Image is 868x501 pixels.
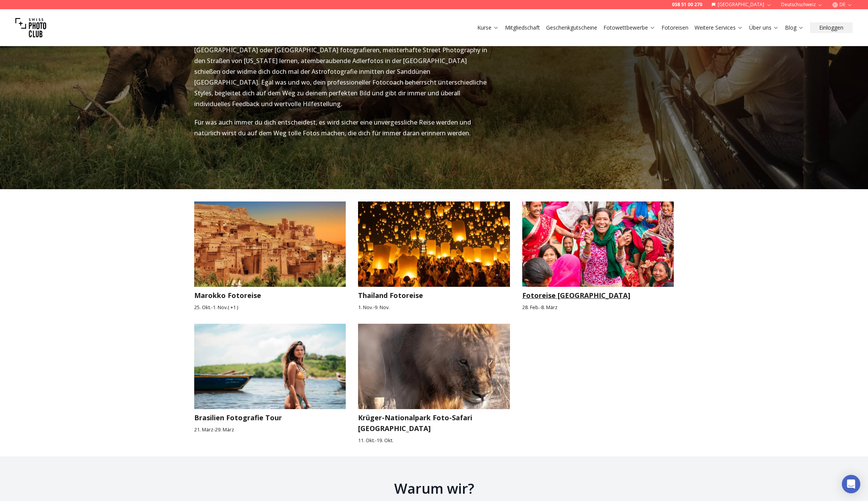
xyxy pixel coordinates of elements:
[600,22,658,33] button: Fotowettbewerbe
[505,24,540,32] a: Mitgliedschaft
[672,2,702,8] a: 058 51 00 270
[194,412,346,423] h3: Brasilien Fotografie Tour
[358,290,510,301] h3: Thailand Fotoreise
[546,24,597,32] a: Geschenkgutscheine
[194,117,490,138] p: Für was auch immer du dich entscheidest, es wird sicher eine unvergessliche Reise werden und natü...
[194,290,346,301] h3: Marokko Fotoreise
[358,201,510,311] a: Thailand FotoreiseThailand Fotoreise1. Nov.-9. Nov.
[661,24,688,32] a: Fotoreisen
[350,319,517,413] img: Krüger-Nationalpark Foto-Safari Südafrika
[522,304,674,311] small: 28. Feb. - 8. März
[543,22,600,33] button: Geschenkgutscheine
[350,197,517,291] img: Thailand Fotoreise
[474,22,502,33] button: Kurse
[749,24,779,32] a: Über uns
[358,437,510,444] small: 11. Okt. - 19. Okt.
[194,34,490,109] p: Wähle eine Fotoreise ganz nach deinem Geschmack. Zum Beispiel wilde Tiere in [GEOGRAPHIC_DATA] od...
[785,24,804,32] a: Blog
[746,22,782,33] button: Über uns
[842,475,860,493] div: Open Intercom Messenger
[522,290,674,301] h3: Fotoreise [GEOGRAPHIC_DATA]
[194,426,346,433] small: 21. März - 29. März
[522,201,674,311] a: Fotoreise NepalFotoreise [GEOGRAPHIC_DATA]28. Feb.-8. März
[695,24,743,32] a: Weitere Services
[603,24,655,32] a: Fotowettbewerbe
[477,24,499,32] a: Kurse
[194,304,346,311] small: 25. Okt. - 1. Nov. ( + 1 )
[522,201,674,287] img: Fotoreise Nepal
[358,304,510,311] small: 1. Nov. - 9. Nov.
[691,22,746,33] button: Weitere Services
[782,22,807,33] button: Blog
[810,22,853,33] button: Einloggen
[194,201,346,311] a: Marokko FotoreiseMarokko Fotoreise25. Okt.-1. Nov.( +1 )
[658,22,691,33] button: Fotoreisen
[194,481,674,496] h2: Warum wir?
[358,412,510,434] h3: Krüger-Nationalpark Foto-Safari [GEOGRAPHIC_DATA]
[187,319,353,413] img: Brasilien Fotografie Tour
[502,22,543,33] button: Mitgliedschaft
[15,12,46,43] img: Swiss photo club
[358,324,510,444] a: Krüger-Nationalpark Foto-Safari SüdafrikaKrüger-Nationalpark Foto-Safari [GEOGRAPHIC_DATA]11. Okt...
[194,324,346,444] a: Brasilien Fotografie TourBrasilien Fotografie Tour21. März-29. März
[187,197,353,291] img: Marokko Fotoreise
